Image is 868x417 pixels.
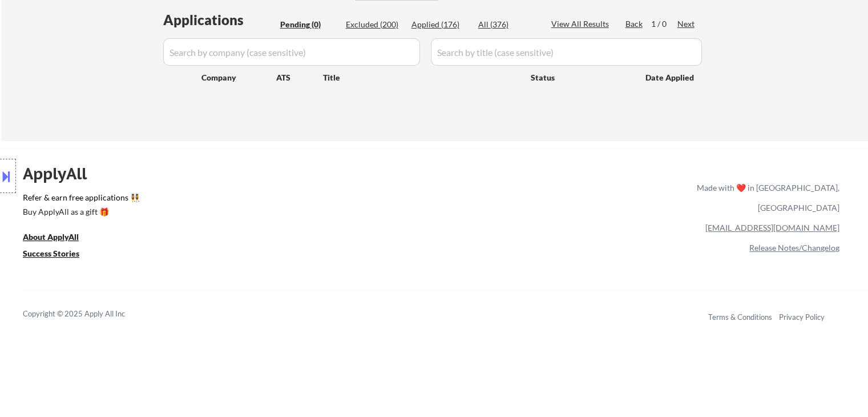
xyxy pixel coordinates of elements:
div: Applications [163,13,276,27]
div: 1 / 0 [651,18,677,30]
div: Back [625,18,644,30]
div: All (376) [478,19,535,30]
div: Company [201,72,276,83]
a: Refer & earn free applications 👯‍♀️ [23,194,458,206]
div: ATS [276,72,323,83]
div: Copyright © 2025 Apply All Inc [23,308,154,320]
div: Applied (176) [411,19,469,30]
a: Privacy Policy [779,312,825,322]
a: Terms & Conditions [708,312,772,322]
div: Next [677,18,696,30]
div: Date Applied [645,72,696,83]
div: Excluded (200) [346,19,403,30]
div: View All Results [551,18,612,30]
div: Title [323,72,520,83]
input: Search by company (case sensitive) [163,38,420,66]
div: Pending (0) [280,19,337,30]
a: [EMAIL_ADDRESS][DOMAIN_NAME] [705,223,839,232]
input: Search by title (case sensitive) [431,38,702,66]
a: Release Notes/Changelog [749,243,839,252]
div: Made with ❤️ in [GEOGRAPHIC_DATA], [GEOGRAPHIC_DATA] [692,178,839,218]
div: Status [531,67,629,87]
